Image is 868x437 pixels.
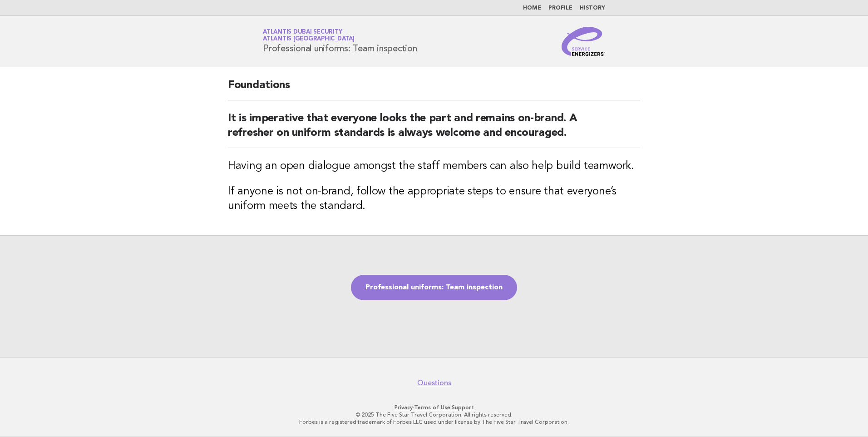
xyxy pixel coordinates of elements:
[580,5,605,11] a: History
[263,30,417,53] h1: Professional uniforms: Team inspection
[228,159,640,174] h3: Having an open dialogue amongst the staff members can also help build teamwork.
[414,404,450,411] a: Terms of Use
[156,411,712,418] p: © 2025 The Five Star Travel Corporation. All rights reserved.
[548,5,572,11] a: Profile
[263,29,355,42] a: Atlantis Dubai SecurityAtlantis [GEOGRAPHIC_DATA]
[156,418,712,426] p: Forbes is a registered trademark of Forbes LLC used under license by The Five Star Travel Corpora...
[228,111,640,148] h2: It is imperative that everyone looks the part and remains on-brand. A refresher on uniform standa...
[228,184,640,214] h3: If anyone is not on-brand, follow the appropriate steps to ensure that everyone’s uniform meets t...
[452,404,474,411] a: Support
[156,404,712,411] p: · ·
[395,404,413,411] a: Privacy
[228,78,640,100] h2: Foundations
[562,27,605,56] img: Service Energizers
[263,36,355,42] span: Atlantis [GEOGRAPHIC_DATA]
[351,275,517,300] a: Professional uniforms: Team inspection
[417,378,451,387] a: Questions
[523,5,541,11] a: Home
